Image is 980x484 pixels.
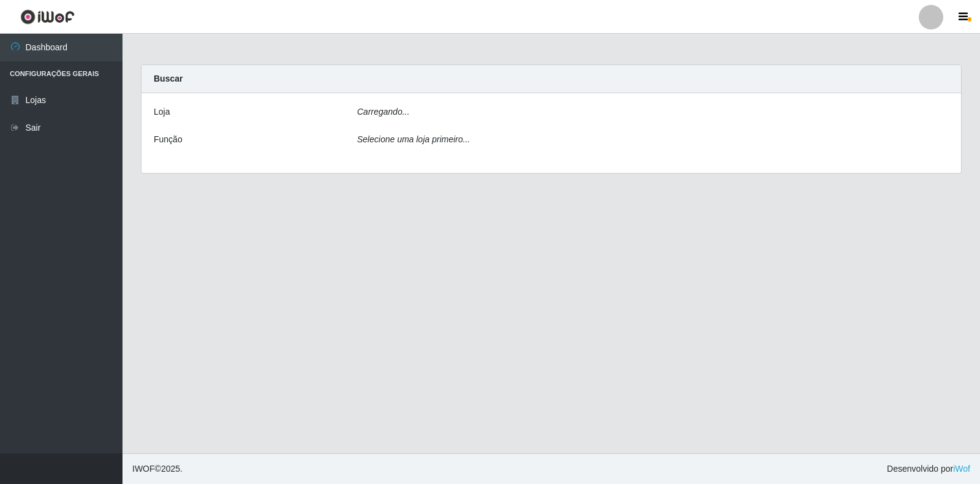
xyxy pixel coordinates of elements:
[154,74,183,83] strong: Buscar
[154,133,183,146] label: Função
[132,463,183,475] span: © 2025 .
[357,107,410,117] i: Carregando...
[20,9,75,25] img: CoreUI Logo
[953,464,970,474] a: iWof
[154,106,170,118] label: Loja
[887,463,970,475] span: Desenvolvido por
[132,464,155,474] span: IWOF
[357,134,470,144] i: Selecione uma loja primeiro...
